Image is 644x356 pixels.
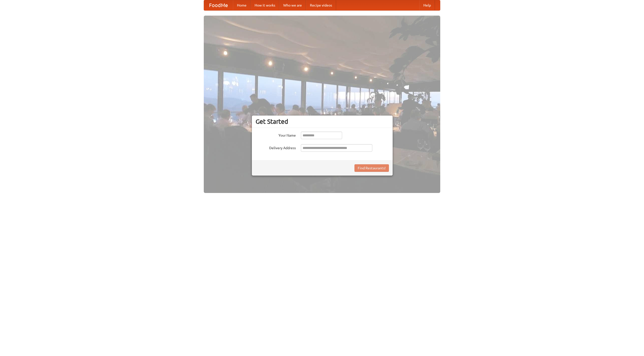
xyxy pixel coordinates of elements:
label: Delivery Address [256,144,296,150]
a: How it works [251,0,279,10]
button: Find Restaurants! [354,164,389,172]
a: FoodMe [204,0,233,10]
label: Your Name [256,132,296,138]
a: Help [419,0,435,10]
h3: Get Started [256,118,389,125]
a: Who we are [279,0,306,10]
a: Recipe videos [306,0,336,10]
a: Home [233,0,251,10]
